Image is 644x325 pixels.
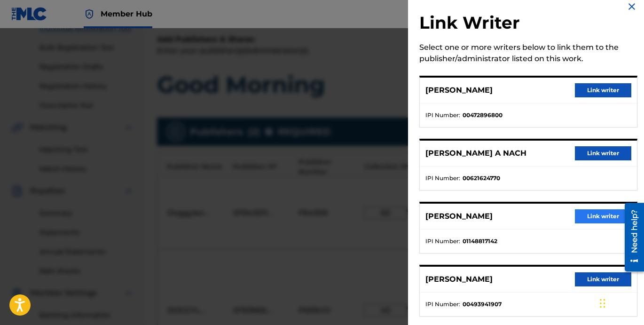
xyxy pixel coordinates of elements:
button: Link writer [575,209,631,223]
img: Top Rightsholder [84,8,95,20]
span: IPI Number : [425,237,460,246]
span: IPI Number : [425,174,460,182]
iframe: Resource Center [618,199,644,275]
p: [PERSON_NAME] A NACH [425,148,526,159]
img: MLC Logo [11,7,47,21]
iframe: Chat Widget [597,280,644,325]
strong: 01148817142 [463,237,497,246]
strong: 00472896800 [463,111,503,119]
strong: 00621624770 [463,174,500,182]
p: [PERSON_NAME] [425,211,493,222]
button: Link writer [575,83,631,97]
span: IPI Number : [425,111,460,119]
button: Link writer [575,272,631,286]
span: Member Hub [101,8,152,19]
h2: Link Writer [419,12,637,36]
div: Drag [600,289,605,317]
span: IPI Number : [425,300,460,309]
p: [PERSON_NAME] [425,274,493,285]
p: [PERSON_NAME] [425,85,493,96]
div: Select one or more writers below to link them to the publisher/administrator listed on this work. [419,42,637,64]
strong: 00493941907 [463,300,502,309]
button: Link writer [575,146,631,160]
